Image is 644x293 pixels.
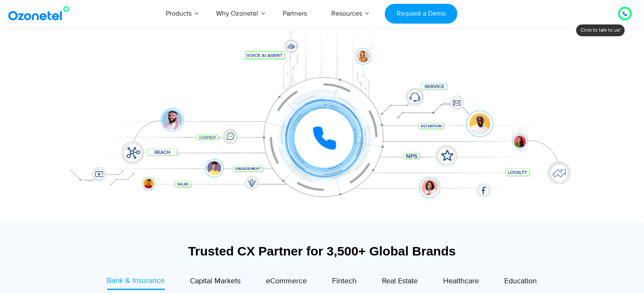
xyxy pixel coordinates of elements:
a: Request a Demo [385,4,457,24]
div: Trusted CX Partner for 3,500+ Global Brands [62,244,582,258]
span: Capital Markets [190,277,241,286]
span: Healthcare [444,277,479,286]
a: Real Estate [382,275,418,290]
span: eCommerce [266,277,307,286]
span: Education [505,277,537,286]
a: Healthcare [444,275,479,290]
a: Capital Markets [190,275,241,290]
span: Fintech [333,277,357,286]
a: Bank & Insurance [107,275,165,290]
a: Fintech [333,275,357,290]
a: Education [505,275,537,290]
span: Bank & Insurance [107,276,165,285]
span: Real Estate [382,277,418,286]
a: eCommerce [266,275,307,290]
